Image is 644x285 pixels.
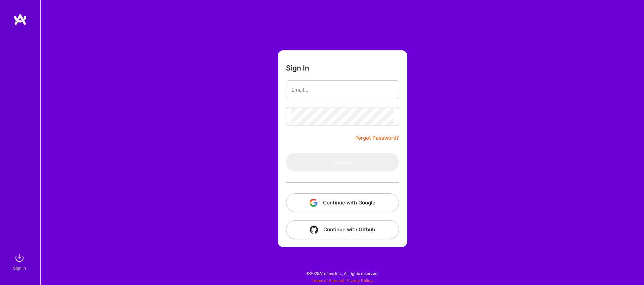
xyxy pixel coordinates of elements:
[310,226,318,234] img: icon
[291,81,394,98] input: Email...
[346,278,373,283] a: Privacy Policy
[310,199,318,207] img: icon
[13,265,26,272] div: Sign In
[40,265,644,282] div: © 2025 ATeams Inc., All rights reserved.
[286,64,309,72] h3: Sign In
[286,220,399,239] button: Continue with Github
[286,193,399,212] button: Continue with Google
[14,251,26,272] a: sign inSign In
[286,153,399,172] button: Sign In
[13,13,27,26] img: logo
[355,134,399,142] a: Forgot Password?
[13,251,26,265] img: sign in
[312,278,343,283] a: Terms of Service
[312,278,373,283] span: |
